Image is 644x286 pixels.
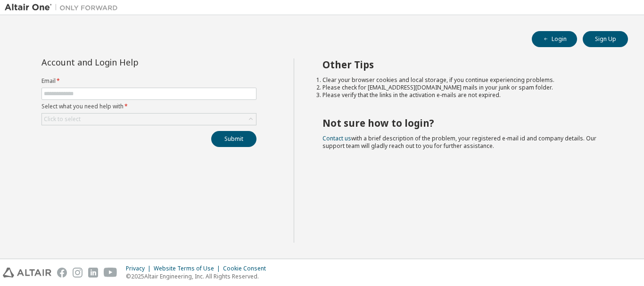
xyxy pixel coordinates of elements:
[322,84,611,91] li: Please check for [EMAIL_ADDRESS][DOMAIN_NAME] mails in your junk or spam folder.
[73,268,83,278] img: instagram.svg
[42,114,256,125] div: Click to select
[154,265,223,272] div: Website Terms of Use
[322,91,611,99] li: Please verify that the links in the activation e-mails are not expired.
[41,77,256,85] label: Email
[126,272,272,280] p: © 2025 Altair Engineering, Inc. All Rights Reserved.
[583,31,628,47] button: Sign Up
[41,58,214,66] div: Account and Login Help
[223,265,272,272] div: Cookie Consent
[322,58,611,71] h2: Other Tips
[5,3,123,12] img: Altair One
[322,134,351,142] a: Contact us
[41,103,256,110] label: Select what you need help with
[211,131,256,147] button: Submit
[532,31,577,47] button: Login
[126,265,154,272] div: Privacy
[322,117,611,129] h2: Not sure how to login?
[3,268,51,278] img: altair_logo.svg
[44,115,81,123] div: Click to select
[104,268,117,278] img: youtube.svg
[57,268,67,278] img: facebook.svg
[322,76,611,84] li: Clear your browser cookies and local storage, if you continue experiencing problems.
[322,134,596,150] span: with a brief description of the problem, your registered e-mail id and company details. Our suppo...
[88,268,98,278] img: linkedin.svg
